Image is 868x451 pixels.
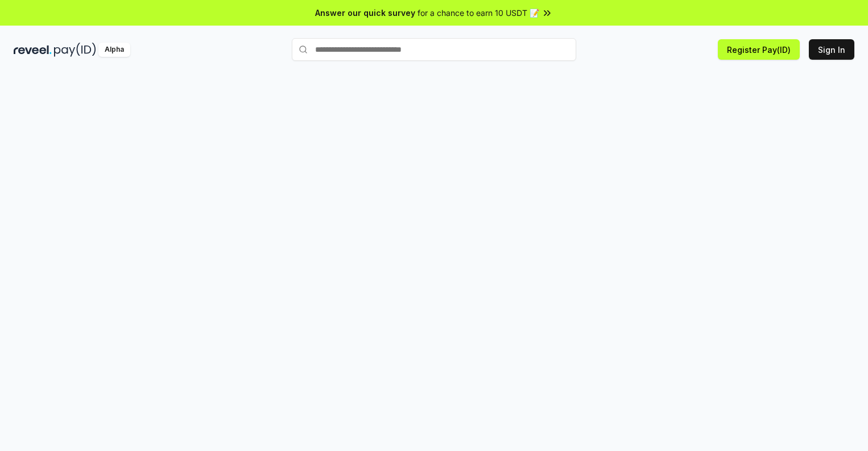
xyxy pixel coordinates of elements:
[718,39,800,60] button: Register Pay(ID)
[98,43,130,57] div: Alpha
[54,43,96,57] img: pay_id
[14,43,52,57] img: reveel_dark
[809,39,854,60] button: Sign In
[418,7,539,19] span: for a chance to earn 10 USDT 📝
[315,7,415,19] span: Answer our quick survey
